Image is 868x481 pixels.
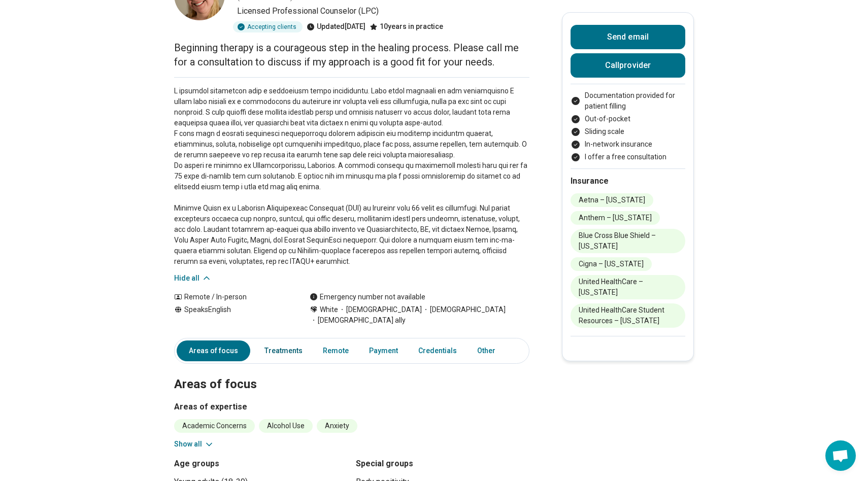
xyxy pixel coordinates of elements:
[174,86,529,267] p: L ipsumdol sitametcon adip e seddoeiusm tempo incididuntu. Labo etdol magnaali en adm veniamquisn...
[174,41,529,69] p: Beginning therapy is a courageous step in the healing process. Please call me for a consultation ...
[370,21,443,32] div: 10 years in practice
[571,90,685,112] li: Documentation provided for patient filling
[571,53,685,78] button: Callprovider
[356,458,529,470] h3: Special groups
[258,340,309,361] a: Treatments
[571,25,685,49] button: Send email
[571,193,653,207] li: Aetna – [US_STATE]
[174,352,529,393] h2: Areas of focus
[571,152,685,162] li: I offer a free consultation
[174,273,212,284] button: Hide all
[571,139,685,150] li: In-network insurance
[317,419,357,433] li: Anxiety
[338,304,422,315] span: [DEMOGRAPHIC_DATA]
[307,21,365,32] div: Updated [DATE]
[471,340,508,361] a: Other
[571,303,685,328] li: United HealthCare Student Resources – [US_STATE]
[320,304,338,315] span: White
[233,21,303,32] div: Accepting clients
[571,275,685,299] li: United HealthCare – [US_STATE]
[412,340,463,361] a: Credentials
[259,419,313,433] li: Alcohol Use
[174,439,214,450] button: Show all
[177,340,250,361] a: Areas of focus
[571,126,685,137] li: Sliding scale
[825,440,856,471] div: Open chat
[237,5,529,17] p: Licensed Professional Counselor (LPC)
[310,315,406,326] span: [DEMOGRAPHIC_DATA] ally
[571,90,685,162] ul: Payment options
[174,419,255,433] li: Academic Concerns
[571,114,685,124] li: Out-of-pocket
[174,304,289,326] div: Speaks English
[571,211,660,225] li: Anthem – [US_STATE]
[174,292,289,302] div: Remote / In-person
[571,175,685,187] h2: Insurance
[363,340,404,361] a: Payment
[310,292,425,302] div: Emergency number not available
[422,304,506,315] span: [DEMOGRAPHIC_DATA]
[174,458,348,470] h3: Age groups
[174,401,529,413] h3: Areas of expertise
[317,340,355,361] a: Remote
[571,229,685,253] li: Blue Cross Blue Shield – [US_STATE]
[571,257,652,271] li: Cigna – [US_STATE]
